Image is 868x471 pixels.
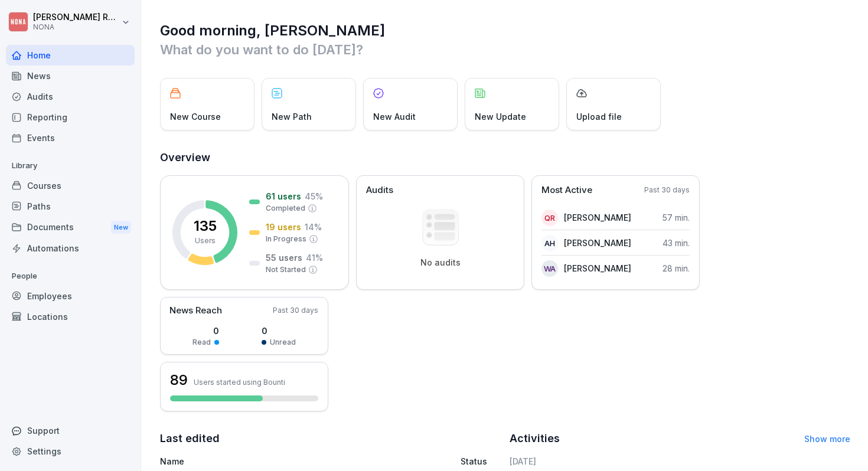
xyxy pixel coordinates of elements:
a: Locations [6,306,135,327]
a: Settings [6,441,135,462]
p: 14 % [305,221,322,233]
p: 0 [192,325,219,337]
p: 57 min. [663,211,690,224]
p: Name [160,455,368,467]
p: News Reach [169,304,222,318]
p: Read [192,337,211,348]
p: New Update [475,110,526,123]
p: Users [195,235,216,246]
p: Not Started [266,264,306,275]
p: New Path [272,110,312,123]
div: Documents [6,217,135,238]
h2: Last edited [160,430,501,447]
p: What do you want to do [DATE]? [160,40,850,59]
p: 135 [194,219,217,233]
p: Library [6,156,135,175]
p: No audits [420,257,461,268]
a: Events [6,127,135,148]
p: Past 30 days [273,305,318,316]
a: Audits [6,86,135,107]
div: QR [541,210,558,226]
a: Automations [6,238,135,259]
div: AH [541,235,558,251]
p: [PERSON_NAME] [564,211,631,224]
p: Upload file [576,110,622,123]
a: Courses [6,175,135,196]
p: Audits [366,184,393,197]
p: 55 users [266,251,302,264]
p: 41 % [306,251,323,264]
a: Home [6,45,135,66]
p: New Audit [373,110,416,123]
p: Users started using Bounti [194,378,285,387]
div: WA [541,260,558,277]
h2: Activities [510,430,560,447]
p: 19 users [266,221,301,233]
p: NONA [33,23,119,31]
p: [PERSON_NAME] [564,237,631,249]
div: New [111,221,131,234]
h3: 89 [170,370,188,390]
p: 45 % [305,190,323,202]
h1: Good morning, [PERSON_NAME] [160,21,850,40]
p: [PERSON_NAME] [564,262,631,274]
p: New Course [170,110,221,123]
p: Status [461,455,487,467]
a: Employees [6,286,135,306]
a: DocumentsNew [6,217,135,238]
div: Support [6,420,135,441]
a: Show more [804,434,850,444]
p: [PERSON_NAME] Raemaekers [33,12,119,22]
p: Unread [270,337,296,348]
p: Completed [266,203,305,214]
a: News [6,66,135,86]
p: In Progress [266,234,306,244]
a: Paths [6,196,135,217]
p: People [6,267,135,286]
a: Reporting [6,107,135,127]
p: Most Active [541,184,592,197]
p: 0 [262,325,296,337]
p: 61 users [266,190,301,202]
p: Past 30 days [644,185,690,195]
p: 28 min. [663,262,690,274]
p: 43 min. [663,237,690,249]
h2: Overview [160,149,850,166]
h6: [DATE] [510,455,851,467]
